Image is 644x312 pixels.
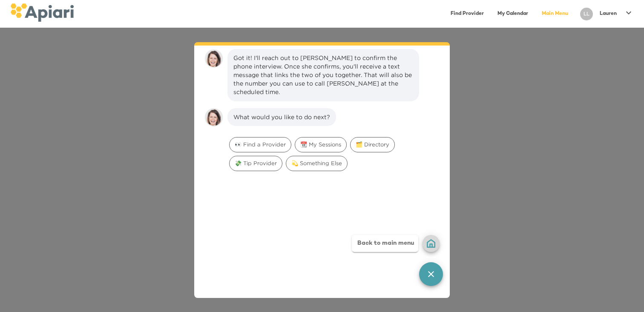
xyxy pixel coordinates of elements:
span: 🗂️ Directory [351,140,394,149]
div: 📆 My Sessions [295,137,347,152]
div: LL [580,8,593,20]
span: 📆 My Sessions [295,140,346,149]
div: 👀 Find a Provider [229,137,291,152]
img: amy.37686e0395c82528988e.png [204,49,223,68]
div: What would you like to do next? [233,113,330,121]
div: Back to main menu [352,235,418,252]
div: 🗂️ Directory [350,137,395,152]
img: logo [10,3,74,22]
button: quick menu [419,262,443,286]
div: 💫 Something Else [286,156,348,171]
div: Got it! I'll reach out to [PERSON_NAME] to confirm the phone interview. Once she confirms, you'll... [233,54,413,96]
a: Find Provider [446,5,489,23]
p: Lauren [600,10,617,17]
span: 💫 Something Else [286,159,347,167]
img: home [427,239,435,248]
a: My Calendar [492,5,533,23]
span: 👀 Find a Provider [230,140,291,149]
span: 💸 Tip Provider [230,159,282,167]
a: Main Menu [537,5,573,23]
img: amy.37686e0395c82528988e.png [204,108,223,127]
div: 💸 Tip Provider [229,156,282,171]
